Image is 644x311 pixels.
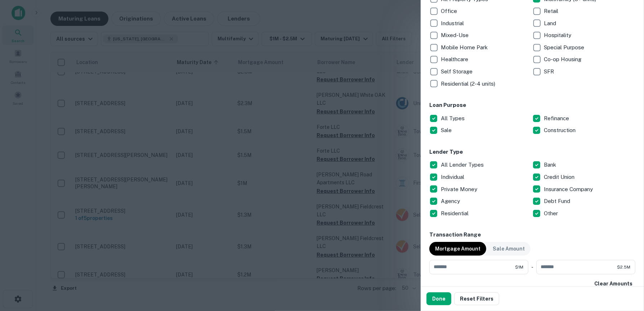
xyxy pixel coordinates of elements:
p: All Types [441,114,466,123]
div: - [531,260,533,274]
p: Other [544,209,559,218]
button: Clear Amounts [591,277,635,290]
p: Self Storage [441,67,474,76]
p: Retail [544,7,560,15]
h6: Transaction Range [429,231,635,239]
h6: Loan Purpose [429,101,635,109]
p: Individual [441,173,466,181]
p: Debt Fund [544,197,572,206]
p: Private Money [441,185,479,194]
p: Agency [441,197,461,206]
p: Mobile Home Park [441,43,489,52]
p: Bank [544,161,558,169]
p: Co-op Housing [544,55,583,64]
p: Office [441,7,459,15]
p: All Lender Types [441,161,485,169]
p: Mixed-Use [441,31,470,40]
p: Sale [441,126,453,135]
p: Insurance Company [544,185,594,194]
h6: Lender Type [429,148,635,156]
p: Refinance [544,114,571,123]
p: Credit Union [544,173,576,181]
p: Special Purpose [544,43,586,52]
p: Land [544,19,558,28]
button: Reset Filters [454,292,499,305]
p: Residential [441,209,470,218]
p: Residential (2-4 units) [441,80,497,88]
p: Sale Amount [493,245,525,253]
p: SFR [544,67,555,76]
p: Construction [544,126,577,135]
p: Industrial [441,19,465,28]
button: Done [426,292,451,305]
p: Hospitality [544,31,573,40]
span: $1M [515,264,523,270]
p: Mortgage Amount [435,245,480,253]
p: Healthcare [441,55,470,64]
iframe: Chat Widget [608,253,644,288]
